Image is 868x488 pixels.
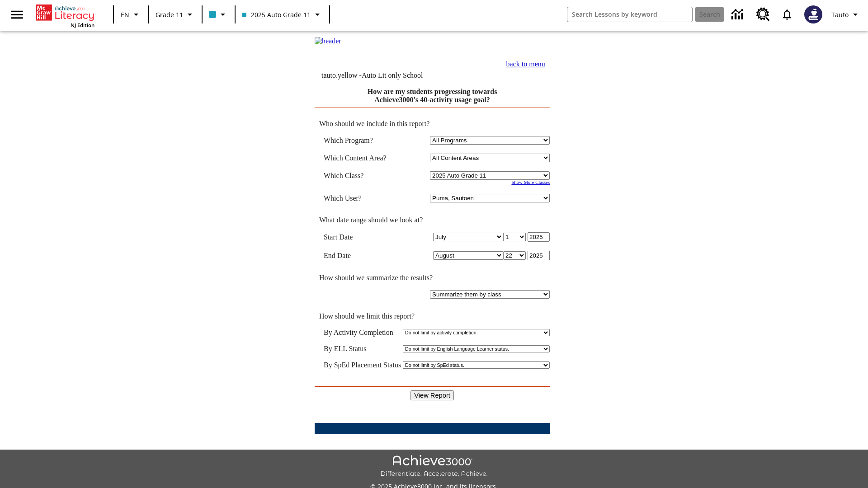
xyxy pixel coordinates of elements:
button: Profile/Settings [828,6,864,23]
a: How are my students progressing towards Achieve3000's 40-activity usage goal? [368,88,497,103]
div: Home [36,3,94,28]
span: 2025 Auto Grade 11 [242,10,311,19]
img: Achieve3000 Differentiate Accelerate Achieve [380,455,488,478]
td: What date range should we look at? [315,216,550,224]
img: Avatar [804,5,822,23]
td: tauto.yellow - [321,71,459,80]
td: Which User? [324,194,400,202]
a: Data Center [726,2,751,27]
span: Grade 11 [156,10,183,19]
span: Tauto [831,10,849,19]
button: Grade: Grade 11, Select a grade [152,6,199,23]
td: By SpEd Placement Status [324,361,401,369]
a: Notifications [775,3,799,26]
span: EN [121,10,129,19]
td: By ELL Status [324,345,401,353]
a: Show More Classes [511,180,550,185]
td: Who should we include in this report? [315,120,550,128]
td: Which Program? [324,136,400,145]
td: Which Class? [324,171,400,180]
a: back to menu [506,60,545,68]
td: How should we limit this report? [315,312,550,320]
a: Resource Center, Will open in new tab [751,2,775,27]
img: header [315,37,341,45]
button: Class: 2025 Auto Grade 11, Select your class [238,6,326,23]
nobr: Which Content Area? [324,154,387,162]
button: Language: EN, Select a language [117,6,146,23]
input: search field [567,7,692,22]
input: View Report [410,390,454,400]
button: Class color is light blue. Change class color [205,6,232,23]
td: How should we summarize the results? [315,274,550,282]
td: End Date [324,251,400,260]
span: NJ Edition [71,22,94,28]
nobr: Auto Lit only School [362,71,423,79]
button: Select a new avatar [799,3,828,26]
button: Open side menu [4,1,30,28]
td: Start Date [324,232,400,242]
td: By Activity Completion [324,328,401,337]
